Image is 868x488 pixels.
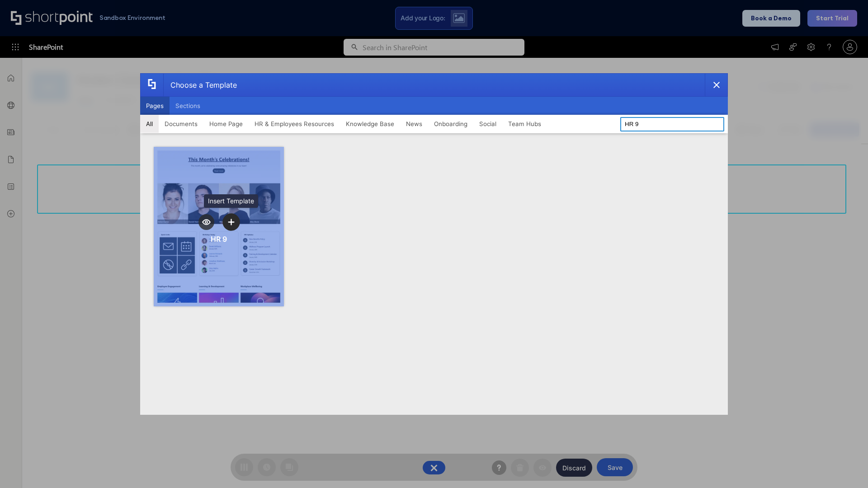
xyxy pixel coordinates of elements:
[140,97,170,115] button: Pages
[400,115,428,133] button: News
[211,235,227,244] div: HR 9
[705,383,868,488] iframe: Chat Widget
[140,115,159,133] button: All
[473,115,502,133] button: Social
[502,115,547,133] button: Team Hubs
[620,117,724,131] input: Search
[428,115,473,133] button: Onboarding
[140,73,728,415] div: template selector
[340,115,400,133] button: Knowledge Base
[249,115,340,133] button: HR & Employees Resources
[163,74,237,96] div: Choose a Template
[159,115,203,133] button: Documents
[203,115,249,133] button: Home Page
[170,97,206,115] button: Sections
